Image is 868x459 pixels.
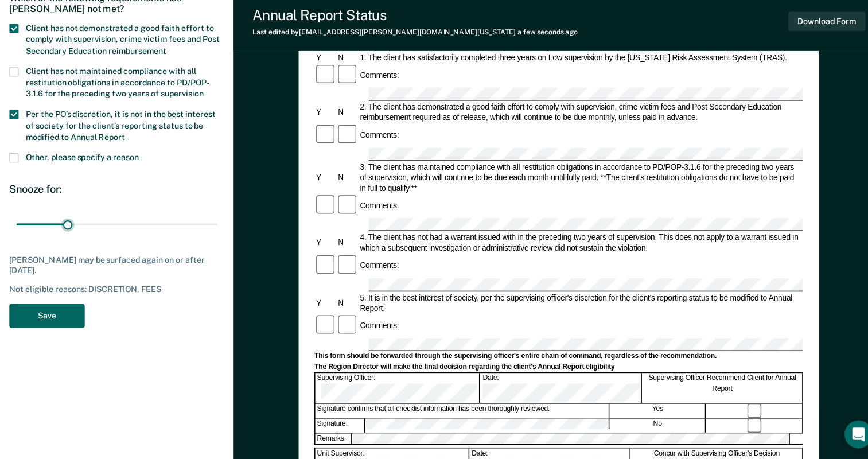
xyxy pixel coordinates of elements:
div: N [330,112,352,123]
div: Comments: [352,204,394,215]
div: No [599,418,693,432]
span: Per the PO’s discretion, it is not in the best interest of society for the client’s reporting sta... [25,115,212,146]
div: Date: [472,374,630,403]
iframe: Intercom live chat [829,420,857,448]
div: N [330,59,352,69]
div: Y [309,59,330,69]
div: Y [309,177,330,187]
div: 2. The client has demonstrated a good faith effort to comply with supervision, crime victim fees ... [352,107,788,128]
div: Y [309,299,330,310]
div: Last edited by [EMAIL_ADDRESS][PERSON_NAME][DOMAIN_NAME][US_STATE] [248,35,567,43]
div: [PERSON_NAME] may be surfaced again on or after [DATE]. [9,258,220,278]
div: This form should be forwarded through the supervising officer's entire chain of command, regardle... [309,353,788,363]
div: Yes [599,404,693,418]
div: Y [309,112,330,123]
div: Signature: [310,418,359,432]
div: Comments: [352,76,394,87]
div: Supervising Officer: [310,374,472,403]
div: N [330,177,352,187]
div: Annual Report Status [248,14,567,30]
div: Snooze for: [9,187,220,200]
div: 4. The client has not had a warrant issued with in the preceding two years of supervision. This d... [352,235,788,256]
div: Comments: [352,135,394,145]
button: Save [9,306,83,329]
div: Y [309,240,330,251]
div: N [330,299,352,310]
div: Comments: [352,263,394,274]
div: 3. The client has maintained compliance with all restitution obligations in accordance to PD/POP-... [352,166,788,197]
span: Client has not demonstrated a good faith effort to comply with supervision, crime victim fees and... [25,30,216,61]
div: 5. It is in the best interest of society, per the supervising officer's discretion for the client... [352,294,788,315]
div: N [330,240,352,251]
div: Signature confirms that all checklist information has been thoroughly reviewed. [310,404,598,418]
div: Remarks: [310,433,347,443]
div: Comments: [352,322,394,332]
div: Not eligible reasons: DISCRETION, FEES [9,287,220,297]
span: Other, please specify a reason [25,157,137,166]
span: a few seconds ago [508,35,567,43]
span: Client has not maintained compliance with all restitution obligations in accordance to PD/POP-3.1... [25,73,205,104]
div: Supervising Officer Recommend Client for Annual Report [631,374,789,403]
div: The Region Director will make the final decision regarding the client's Annual Report eligibility [309,363,788,372]
button: Download Form [774,19,850,38]
div: 1. The client has satisfactorily completed three years on Low supervision by the [US_STATE] Risk ... [352,59,788,69]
